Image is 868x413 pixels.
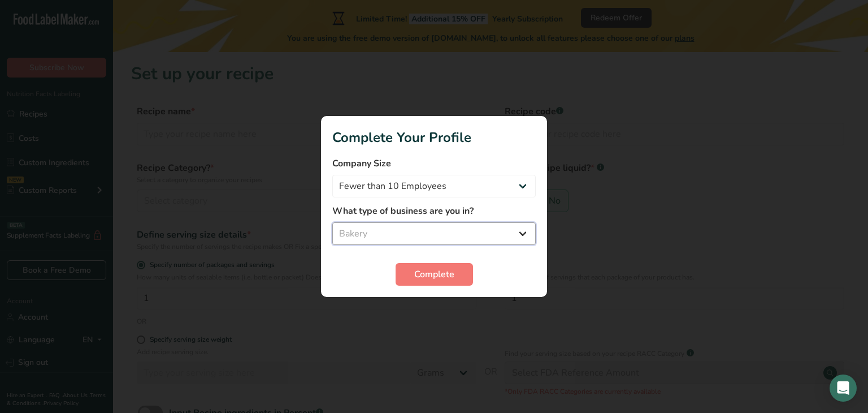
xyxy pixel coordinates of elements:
[396,263,473,286] button: Complete
[830,375,857,402] div: Open Intercom Messenger
[332,127,536,148] h1: Complete Your Profile
[414,268,454,281] span: Complete
[332,204,536,218] label: What type of business are you in?
[332,157,536,170] label: Company Size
